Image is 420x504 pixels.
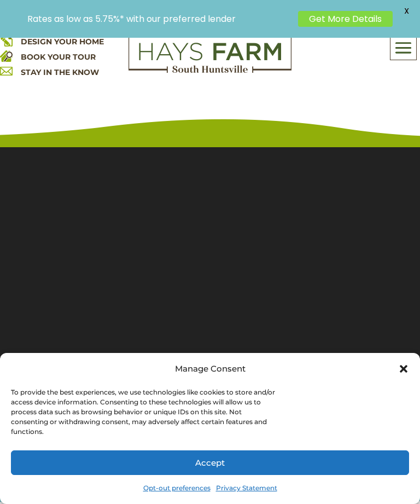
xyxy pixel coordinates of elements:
button: Accept [11,450,409,475]
span: X [398,3,415,19]
a: hays farm homes huntsville development [129,66,291,76]
a: Privacy Statement [216,480,277,496]
div: To provide the best experiences, we use technologies like cookies to store and/or access device i... [11,387,276,437]
a: Get More Details [298,11,393,27]
a: BOOK YOUR TOUR [21,52,96,62]
a: Opt-out preferences [143,480,211,496]
div: Close dialog [398,363,409,374]
div: Manage Consent [175,361,246,376]
p: Rates as low as 5.75%* with our preferred lender [27,14,293,24]
img: Logo [129,34,291,73]
a: STAY IN THE KNOW [21,67,99,77]
a: DESIGN YOUR HOME [21,37,104,47]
